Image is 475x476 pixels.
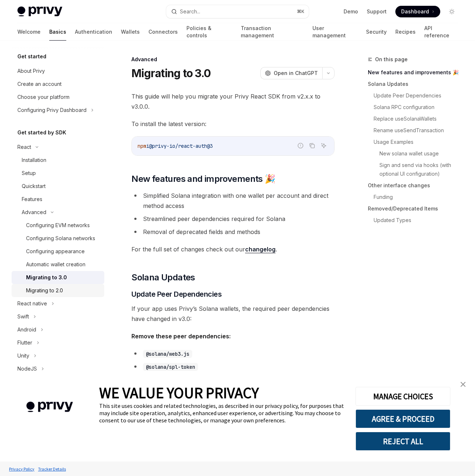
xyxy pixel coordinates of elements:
a: Tracker Details [36,463,68,475]
span: ⌘ K [297,9,304,14]
div: Android [17,325,36,334]
a: Removed/Deprecated Items [368,203,463,214]
a: Choose your platform [12,91,104,104]
img: company logo [11,391,88,423]
div: Advanced [22,208,46,217]
a: Replace useSolanaWallets [374,113,463,125]
a: Updated Types [374,214,463,226]
div: React [17,143,31,151]
div: Choose your platform [17,93,70,101]
a: Transaction management [241,23,304,41]
span: For the full set of changes check out our . [131,244,335,254]
a: changelog [245,246,276,253]
span: Update Peer Dependencies [131,289,222,299]
a: Policies & controls [186,23,232,41]
div: About Privy [17,67,45,75]
div: NodeJS [17,364,37,373]
a: Configuring appearance [12,245,104,258]
a: Solana Updates [368,78,463,90]
code: @solana/web3.js [143,350,192,358]
h5: Get started by SDK [17,128,66,137]
div: This site uses cookies and related technologies, as described in our privacy policy, for purposes... [99,402,345,424]
h1: Migrating to 3.0 [131,67,211,80]
a: Create an account [12,78,104,91]
img: close banner [461,382,466,387]
a: Sign and send via hooks (with optional UI configuration) [379,159,463,180]
a: close banner [456,377,470,392]
a: Migrating to 2.0 [12,284,104,297]
button: Ask AI [319,141,328,150]
a: Funding [374,191,463,203]
span: @privy-io/react-auth@3 [149,143,213,149]
a: Update Peer Dependencies [374,90,463,101]
a: Setup [12,167,104,180]
a: Other interface changes [368,180,463,191]
li: Simplified Solana integration with one wallet per account and direct method access [131,191,335,211]
a: Welcome [17,23,41,41]
a: Configuring EVM networks [12,219,104,232]
h5: Get started [17,52,46,61]
span: Solana Updates [131,272,195,283]
div: Configuring appearance [26,247,85,256]
button: AGREE & PROCEED [356,409,450,428]
div: Setup [22,169,36,178]
a: Migrating to 3.0 [12,271,104,284]
div: Search... [180,7,200,16]
div: Installation [22,156,46,164]
a: Recipes [395,23,416,41]
a: Authentication [75,23,112,41]
div: Migrating to 3.0 [26,273,67,282]
button: Toggle dark mode [446,6,458,17]
button: Report incorrect code [296,141,305,150]
button: Search...⌘K [166,5,309,18]
span: i [146,143,149,149]
div: Automatic wallet creation [26,260,85,269]
a: Quickstart [12,180,104,193]
div: Quickstart [22,182,46,191]
div: Flutter [17,338,32,347]
span: This guide will help you migrate your Privy React SDK from v2.x.x to v3.0.0. [131,91,335,112]
strong: Remove these peer dependencies: [131,333,231,340]
li: Removal of deprecated fields and methods [131,227,335,237]
img: light logo [17,7,62,17]
div: Create an account [17,80,62,88]
span: Dashboard [401,8,429,15]
a: User management [312,23,357,41]
div: React native [17,299,47,308]
a: Wallets [121,23,140,41]
li: Streamlined peer dependencies required for Solana [131,214,335,224]
a: Connectors [148,23,178,41]
code: @solana/spl-token [143,363,198,371]
span: To install the latest version: [131,119,335,129]
a: Basics [49,23,66,41]
button: REJECT ALL [356,432,450,451]
a: About Privy [12,64,104,78]
span: On this page [375,55,408,64]
div: Configuring Privy Dashboard [17,106,87,114]
a: Solana RPC configuration [374,101,463,113]
a: Rename useSendTransaction [374,125,463,136]
a: API reference [424,23,458,41]
a: New features and improvements 🎉 [368,67,463,78]
div: Configuring Solana networks [26,234,95,243]
a: New solana wallet usage [379,148,463,159]
span: If your app uses Privy’s Solana wallets, the required peer dependencies have changed in v3.0: [131,304,335,324]
button: Open in ChatGPT [260,67,322,79]
div: Unity [17,351,29,360]
a: Configuring Solana networks [12,232,104,245]
div: Migrating to 2.0 [26,286,63,295]
a: Dashboard [395,6,440,17]
div: Features [22,195,42,204]
a: Usage Examples [374,136,463,148]
span: New features and improvements 🎉 [131,173,275,185]
span: npm [138,143,146,149]
a: Security [366,23,387,41]
a: Demo [344,8,358,15]
span: WE VALUE YOUR PRIVACY [99,383,259,402]
div: Configuring EVM networks [26,221,90,230]
div: Swift [17,312,29,321]
button: MANAGE CHOICES [356,387,450,406]
a: Features [12,193,104,206]
div: Advanced [131,56,335,63]
a: Privacy Policy [7,463,36,475]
